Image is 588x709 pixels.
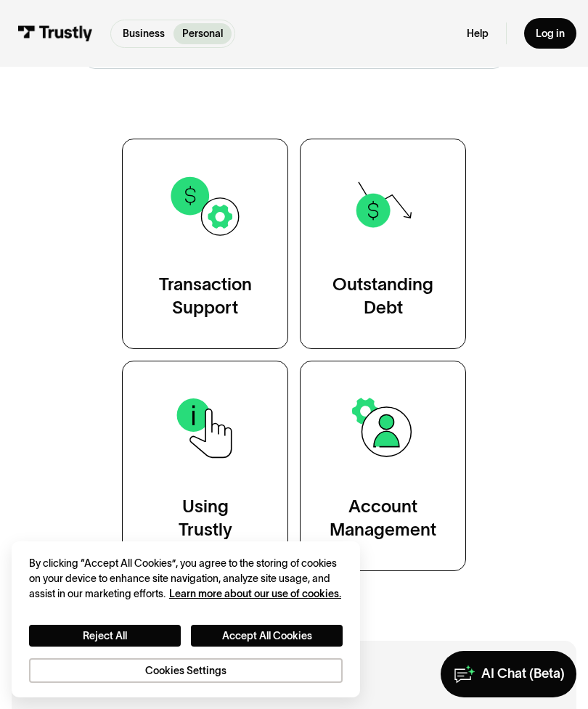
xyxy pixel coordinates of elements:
[300,139,466,349] a: OutstandingDebt
[330,495,436,541] div: Account Management
[332,273,433,319] div: Outstanding Debt
[179,495,232,541] div: Using Trustly
[123,26,165,41] p: Business
[182,26,223,41] p: Personal
[29,556,343,683] div: Privacy
[169,588,341,599] a: More information about your privacy, opens in a new tab
[29,625,181,647] button: Reject All
[536,27,565,40] div: Log in
[17,25,93,41] img: Trustly Logo
[191,625,343,647] button: Accept All Cookies
[29,556,343,602] div: By clicking “Accept All Cookies”, you agree to the storing of cookies on your device to enhance s...
[159,273,252,319] div: Transaction Support
[524,18,576,49] a: Log in
[300,361,466,571] a: AccountManagement
[122,139,288,349] a: TransactionSupport
[441,651,576,697] a: AI Chat (Beta)
[122,361,288,571] a: UsingTrustly
[173,23,232,44] a: Personal
[29,658,343,683] button: Cookies Settings
[481,665,565,682] div: AI Chat (Beta)
[467,27,489,40] a: Help
[114,23,173,44] a: Business
[12,541,360,697] div: Cookie banner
